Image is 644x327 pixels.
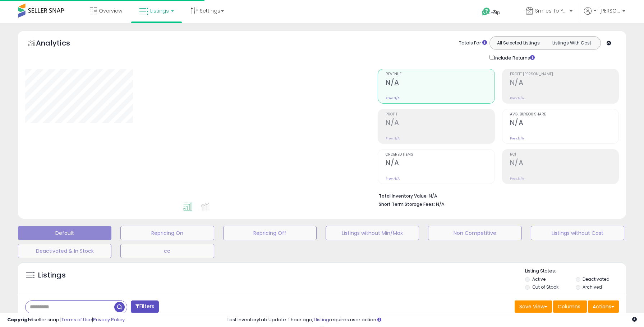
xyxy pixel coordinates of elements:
button: Listings With Cost [545,38,598,48]
button: Repricing Off [223,226,317,240]
button: Deactivated & In Stock [18,244,111,258]
small: Prev: N/A [386,176,400,181]
span: Hi [PERSON_NAME] [593,7,620,14]
div: Include Returns [484,53,543,62]
div: seller snap | | [7,317,125,323]
i: Get Help [482,7,491,16]
button: Listings without Cost [531,226,624,240]
span: Ordered Items [386,153,494,157]
span: N/A [436,201,445,208]
button: Listings without Min/Max [326,226,419,240]
b: Short Term Storage Fees: [379,201,435,207]
h2: N/A [386,159,494,169]
span: Listings [150,7,169,14]
span: Revenue [386,72,494,76]
span: Help [491,9,500,15]
h2: N/A [510,119,618,128]
small: Prev: N/A [386,96,400,100]
strong: Copyright [7,316,33,323]
small: Prev: N/A [510,176,524,181]
span: ROI [510,153,618,157]
b: Total Inventory Value: [379,193,428,199]
span: Overview [99,7,122,14]
span: Avg. Buybox Share [510,113,618,117]
button: All Selected Listings [492,38,545,48]
small: Prev: N/A [510,96,524,100]
span: Profit [PERSON_NAME] [510,72,618,76]
div: Totals For [459,40,487,47]
h2: N/A [386,79,494,88]
span: Profit [386,113,494,117]
a: Hi [PERSON_NAME] [584,7,625,23]
a: Help [476,2,514,23]
span: Smiles To Your Front Door [535,7,567,14]
button: Default [18,226,111,240]
h2: N/A [510,159,618,169]
button: Non Competitive [428,226,521,240]
h5: Analytics [36,38,84,50]
small: Prev: N/A [386,136,400,141]
button: Repricing On [120,226,214,240]
button: cc [120,244,214,258]
h2: N/A [510,79,618,88]
small: Prev: N/A [510,136,524,141]
h2: N/A [386,119,494,128]
li: N/A [379,191,613,200]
